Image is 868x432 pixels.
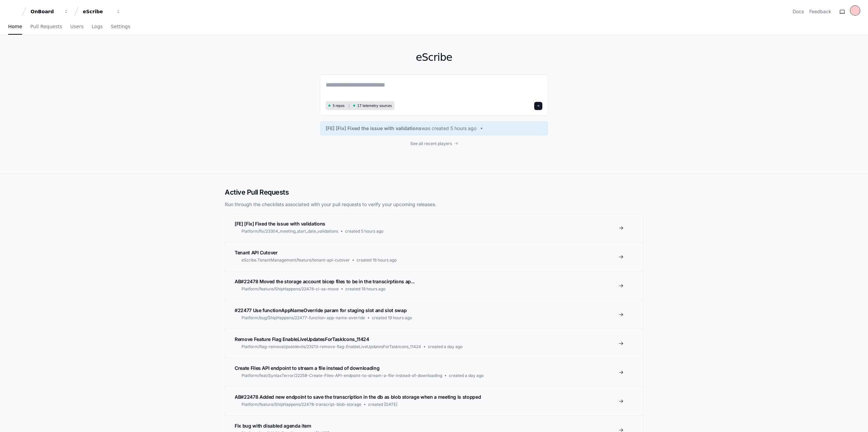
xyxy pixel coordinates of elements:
span: Platform/fix/23304_meeting_start_date_validations [241,229,338,234]
span: Platform/feature/ShipHappens/22478-transcript-blob-storage [241,402,361,407]
span: created a day ago [449,373,484,378]
span: AB#22478 Moved the storage account bicep files to be in the transcirptions ap... [235,278,415,284]
div: eScribe [83,8,112,15]
a: Users [70,19,84,35]
span: #22477 Use functionAppNameOverride param for staging slot and slot swap [235,307,406,313]
a: [FE] [Fix] Fixed the issue with validationswas created 5 hours ago [326,125,542,132]
span: See all recent players [410,141,452,146]
span: created 19 hours ago [372,315,412,321]
button: eScribe [80,5,124,18]
span: Platform/bug/ShipHappens/22477-function-app-name-override [241,315,365,321]
span: [FE] [Fix] Fixed the issue with validations [235,221,325,227]
span: Platform/flag-removal/postdevils/23213-remove-flag-EnableLiveUpdatesForTaskIcons_11424 [241,344,421,349]
a: AB#22478 Added new endpoint to save the transcription in the db as blob storage when a meeting is... [225,386,643,415]
a: Pull Requests [30,19,62,35]
a: Docs [793,8,804,15]
span: Settings [111,24,130,29]
a: Settings [111,19,130,35]
a: Logs [92,19,103,35]
span: created 16 hours ago [357,257,397,263]
span: created 5 hours ago [345,229,383,234]
span: AB#22478 Added new endpoint to save the transcription in the db as blob storage when a meeting is... [235,394,481,400]
span: Logs [92,24,103,29]
span: Platform/feat/SyntaxTerror/22258-Create-Files-API-endpoint-to-stream-a-file-instead-of-downloading [241,373,442,378]
span: Users [70,24,84,29]
span: Platform/feature/ShipHappens/22478-ci-sa-move [241,286,339,292]
a: Tenant API CutovereScribe.TenantManagement/feature/tenant-api-cutovercreated 16 hours ago [225,242,643,271]
span: created [DATE] [368,402,397,407]
span: created a day ago [428,344,463,349]
span: Tenant API Cutover [235,250,278,255]
a: Remove Feature Flag EnableLiveUpdatesForTaskIcons_11424Platform/flag-removal/postdevils/23213-rem... [225,329,643,358]
span: created 19 hours ago [345,286,385,292]
button: Feedback [809,8,831,15]
span: 3 repos [332,103,345,108]
a: #22477 Use functionAppNameOverride param for staging slot and slot swapPlatform/bug/ShipHappens/2... [225,300,643,329]
span: Pull Requests [30,24,62,29]
span: [FE] [Fix] Fixed the issue with validations [326,125,421,132]
h1: eScribe [320,51,548,64]
span: eScribe.TenantManagement/feature/tenant-api-cutover [241,257,350,263]
h2: Active Pull Requests [225,187,643,197]
span: 17 telemetry sources [357,103,392,108]
span: Remove Feature Flag EnableLiveUpdatesForTaskIcons_11424 [235,336,369,342]
a: [FE] [Fix] Fixed the issue with validationsPlatform/fix/23304_meeting_start_date_validationscreat... [225,214,643,242]
span: Create Files API endpoint to stream a file instead of downloading [235,365,379,371]
a: See all recent players [320,141,548,146]
a: Create Files API endpoint to stream a file instead of downloadingPlatform/feat/SyntaxTerror/22258... [225,358,643,386]
span: Home [8,24,22,29]
span: was created 5 hours ago [421,125,476,132]
span: Fix bug with disabled agenda item [235,423,311,429]
a: Home [8,19,22,35]
button: OnBoard [28,5,71,18]
p: Run through the checklists associated with your pull requests to verify your upcoming releases. [225,201,643,208]
div: OnBoard [31,8,60,15]
a: AB#22478 Moved the storage account bicep files to be in the transcirptions ap...Platform/feature/... [225,271,643,300]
